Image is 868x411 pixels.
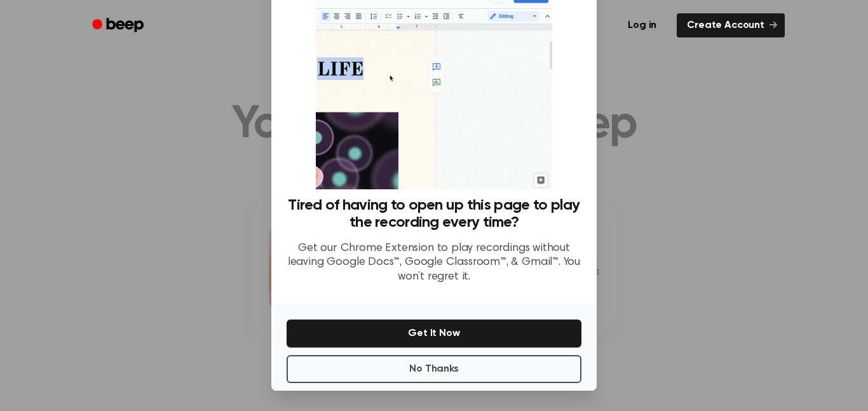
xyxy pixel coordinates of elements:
a: Log in [615,11,669,40]
button: Get It Now [287,320,581,347]
a: Create Account [677,13,785,37]
h3: Tired of having to open up this page to play the recording every time? [287,197,581,231]
p: Get our Chrome Extension to play recordings without leaving Google Docs™, Google Classroom™, & Gm... [287,241,581,285]
a: Beep [83,13,155,38]
button: No Thanks [287,355,581,383]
